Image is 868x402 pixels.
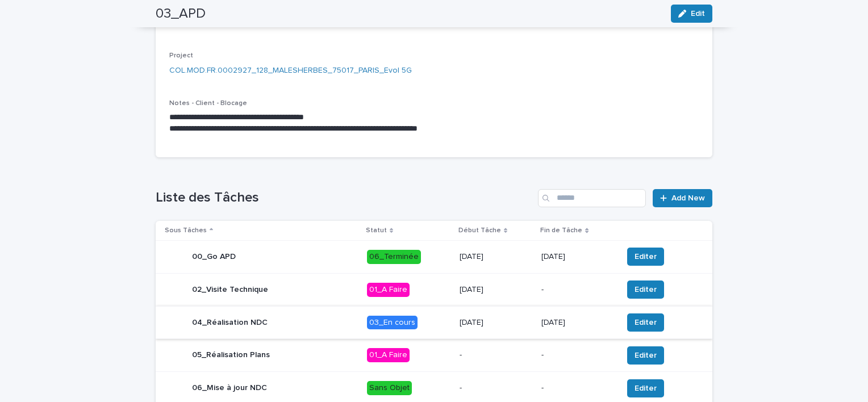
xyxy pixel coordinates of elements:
span: Editer [635,251,657,262]
p: [DATE] [460,318,532,328]
tr: 00_Go APD06_Terminée[DATE][DATE]Editer [156,240,712,273]
p: Statut [366,224,387,237]
p: 04_Réalisation NDC [192,318,268,328]
p: - [541,350,614,360]
a: COL.MOD.FR.0002927_128_MALESHERBES_75017_PARIS_Evol 5G [169,65,412,77]
button: Editer [627,280,664,299]
p: - [541,383,614,393]
input: Search [538,189,646,207]
h1: Liste des Tâches [156,190,533,206]
span: Edit [691,10,705,18]
button: Edit [671,5,712,23]
tr: 04_Réalisation NDC03_En cours[DATE][DATE]Editer [156,306,712,339]
div: 01_A Faire [367,283,410,297]
p: [DATE] [541,318,614,328]
tr: 05_Réalisation Plans01_A Faire--Editer [156,339,712,372]
span: Notes - Client - Blocage [169,100,247,107]
p: 05_Réalisation Plans [192,350,270,360]
p: 06_Mise à jour NDC [192,383,267,393]
span: Editer [635,350,657,361]
button: Editer [627,379,664,397]
span: Editer [635,317,657,328]
p: - [460,383,532,393]
div: 06_Terminée [367,250,421,264]
p: [DATE] [460,252,532,262]
p: 00_Go APD [192,252,236,262]
p: Sous Tâches [165,224,207,237]
p: Début Tâche [458,224,501,237]
tr: 02_Visite Technique01_A Faire[DATE]-Editer [156,273,712,306]
p: [DATE] [541,252,614,262]
span: Editer [635,284,657,295]
p: Fin de Tâche [540,224,582,237]
span: Project [169,52,193,59]
button: Editer [627,248,664,266]
div: 03_En cours [367,316,418,330]
h2: 03_APD [156,6,206,22]
button: Editer [627,346,664,365]
button: Editer [627,313,664,332]
p: 02_Visite Technique [192,285,268,295]
span: Editer [635,383,657,394]
div: 01_A Faire [367,348,410,362]
p: [DATE] [460,285,532,295]
span: Add New [671,194,705,202]
p: - [541,285,614,295]
p: - [460,350,532,360]
a: Add New [653,189,712,207]
div: Sans Objet [367,381,412,395]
